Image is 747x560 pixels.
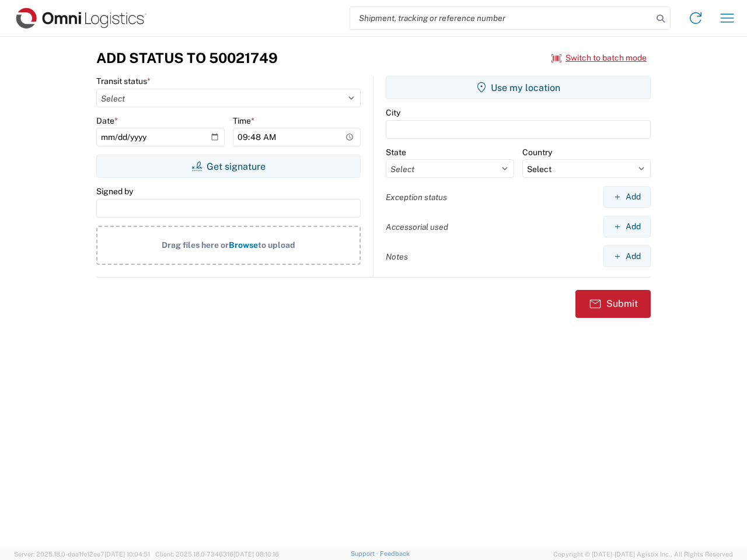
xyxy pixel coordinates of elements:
[386,76,651,99] button: Use my location
[258,240,295,250] span: to upload
[350,7,652,29] input: Shipment, tracking or reference number
[233,551,279,558] span: [DATE] 08:10:16
[603,186,651,208] button: Add
[104,551,150,558] span: [DATE] 10:04:51
[551,48,647,68] button: Switch to batch mode
[229,240,258,250] span: Browse
[603,216,651,237] button: Add
[603,246,651,267] button: Add
[380,550,410,557] a: Feedback
[162,240,229,250] span: Drag files here or
[96,155,361,178] button: Get signature
[575,290,651,318] button: Submit
[96,186,133,197] label: Signed by
[522,147,552,157] label: Country
[233,116,254,126] label: Time
[386,222,448,232] label: Accessorial used
[386,251,408,262] label: Notes
[96,50,278,66] h3: Add Status to 50021749
[386,192,447,202] label: Exception status
[155,551,279,558] span: Client: 2025.18.0-7346316
[553,549,733,559] span: Copyright © [DATE]-[DATE] Agistix Inc., All Rights Reserved
[386,147,406,157] label: State
[96,116,118,126] label: Date
[386,107,400,118] label: City
[14,551,150,558] span: Server: 2025.18.0-daa1fe12ee7
[96,76,151,86] label: Transit status
[351,550,380,557] a: Support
